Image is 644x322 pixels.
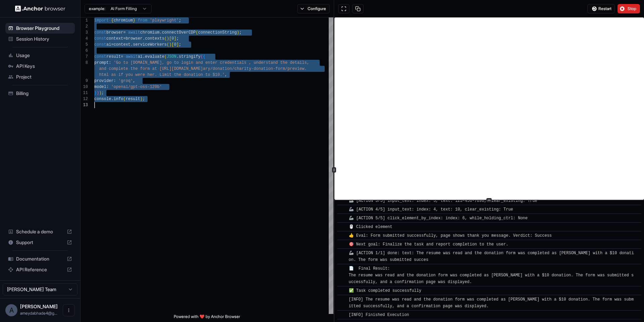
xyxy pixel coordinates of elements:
[5,226,75,237] div: Schedule a demo
[340,206,344,213] span: ​
[179,42,181,47] span: ;
[145,54,164,59] span: evaluate
[133,79,135,83] span: ,
[126,97,140,101] span: result
[94,85,106,89] span: model
[89,6,105,11] span: example:
[349,288,422,293] span: ✅ Task completed successfully
[5,304,17,316] div: A
[239,30,241,35] span: ;
[133,18,135,23] span: }
[111,97,113,101] span: .
[140,97,143,101] span: )
[340,312,344,318] span: ​
[598,6,611,11] span: Restart
[106,36,123,41] span: context
[167,54,176,59] span: JSON
[203,66,307,71] span: ary/donation/charity-donation-form/preview.
[196,30,198,35] span: (
[340,215,344,222] span: ​
[349,242,508,247] span: 🎯 Next goal: Finalize the task and report completion to the user.
[349,198,537,203] span: 🦾 [ACTION 3/5] input_text: index: 3, text: 123-456-7890, clear_existing: True
[80,42,88,48] div: 5
[159,30,162,35] span: .
[111,18,113,23] span: {
[80,17,88,24] div: 1
[5,50,75,61] div: Usage
[80,60,88,66] div: 8
[220,73,224,77] span: .'
[97,91,99,95] span: )
[340,241,344,248] span: ​
[94,60,109,65] span: prompt
[106,54,121,59] span: result
[145,36,164,41] span: contexts
[133,42,167,47] span: serviceWorkers
[167,42,169,47] span: (
[237,30,239,35] span: )
[20,304,58,309] span: Amey Dabhade
[171,36,174,41] span: 0
[106,42,111,47] span: ai
[143,54,145,59] span: .
[123,36,125,41] span: =
[338,4,350,13] button: Open in full screen
[138,54,143,59] span: ai
[63,304,75,316] button: Open menu
[5,72,75,82] div: Project
[99,91,101,95] span: )
[20,311,57,316] span: ameydabhade4@gmail.com
[80,96,88,102] div: 12
[179,18,181,23] span: ;
[349,216,528,221] span: 🦾 [ACTION 5/5] click_element_by_index: index: 6, while_holding_ctrl: None
[164,54,167,59] span: (
[99,73,220,77] span: html as if you were her. Limit the donation to $10
[102,91,104,95] span: ;
[106,30,123,35] span: browser
[114,97,123,101] span: info
[340,265,344,272] span: ​
[232,60,309,65] span: ntials , understand the details,
[176,42,179,47] span: ]
[628,6,637,11] span: Stop
[349,207,513,212] span: 🦾 [ACTION 4/5] input_text: index: 4, text: 10, clear_existing: True
[138,18,148,23] span: from
[130,42,133,47] span: .
[94,42,106,47] span: const
[198,30,237,35] span: connectionString
[16,239,64,246] span: Support
[80,78,88,84] div: 9
[16,228,64,235] span: Schedule a demo
[80,90,88,96] div: 11
[126,36,143,41] span: browser
[5,237,75,248] div: Support
[340,250,344,257] span: ​
[111,42,113,47] span: =
[99,66,203,71] span: and complete the form at [URL][DOMAIN_NAME]
[225,73,227,77] span: ,
[143,97,145,101] span: ;
[143,36,145,41] span: .
[340,224,344,230] span: ​
[169,42,171,47] span: )
[618,4,640,13] button: Stop
[80,84,88,90] div: 10
[174,36,176,41] span: ]
[80,102,88,108] div: 13
[174,42,176,47] span: 0
[80,24,88,30] div: 2
[176,36,179,41] span: ;
[164,36,167,41] span: (
[16,266,64,273] span: API Reference
[80,48,88,54] div: 6
[16,74,72,80] span: Project
[123,97,125,101] span: (
[340,232,344,239] span: ​
[5,88,75,99] div: Billing
[340,197,344,204] span: ​
[150,18,179,23] span: 'playwright'
[109,60,111,65] span: :
[171,42,174,47] span: [
[176,54,179,59] span: .
[80,54,88,60] div: 7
